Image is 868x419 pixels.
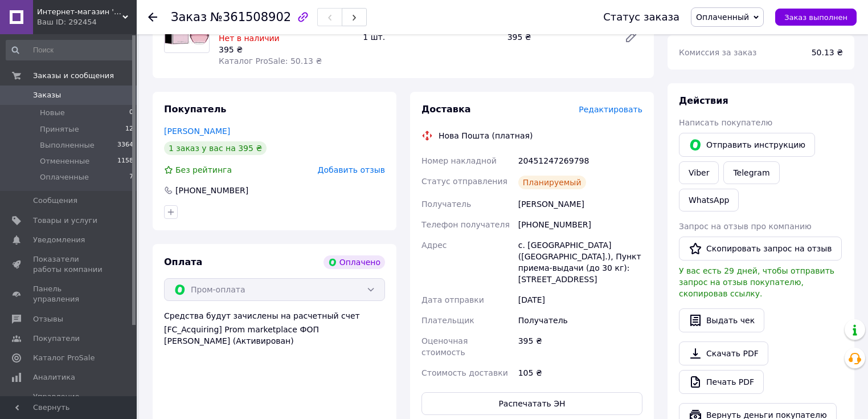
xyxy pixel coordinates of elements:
span: Показатели работы компании [33,254,105,275]
div: Получатель [516,310,645,331]
div: 1 заказ у вас на 395 ₴ [164,141,267,155]
span: Без рейтинга [175,165,232,174]
span: Выполненные [40,140,95,150]
div: Оплачено [324,255,385,269]
span: Написать покупателю [679,118,772,127]
span: Уведомления [33,235,85,245]
div: 105 ₴ [516,363,645,383]
span: №361508902 [210,10,291,24]
div: [FC_Acquiring] Prom marketplace ФОП [PERSON_NAME] (Активирован) [164,324,385,347]
span: Оплаченные [40,172,89,182]
span: Стоимость доставки [421,368,508,377]
span: Редактировать [579,105,642,114]
span: Номер накладной [421,156,497,165]
span: Сообщения [33,196,77,206]
a: Telegram [723,161,779,184]
div: [PHONE_NUMBER] [516,214,645,235]
span: Интернет-магазин ''Каприз-Плюс'' [37,7,122,17]
div: Средства будут зачислены на расчетный счет [164,310,385,347]
span: Доставка [421,104,471,115]
span: Заказы и сообщения [33,71,114,81]
span: 7 [129,172,133,182]
span: 3364 [117,140,133,150]
button: Выдать чек [679,308,764,332]
button: Заказ выполнен [775,9,857,26]
button: Скопировать запрос на отзыв [679,237,842,261]
div: [DATE] [516,290,645,310]
span: Аналитика [33,372,75,383]
span: Дата отправки [421,295,484,304]
span: Заказ выполнен [784,13,847,22]
div: 395 ₴ [516,331,645,363]
span: Товары и услуги [33,215,97,226]
a: Viber [679,161,719,184]
span: Оплаченный [696,13,749,22]
span: Телефон получателя [421,220,510,229]
span: Заказы [33,90,61,100]
span: Каталог ProSale: 50.13 ₴ [219,56,322,66]
span: Запрос на отзыв про компанию [679,222,812,231]
span: Оценочная стоимость [421,336,468,357]
div: [PERSON_NAME] [516,194,645,214]
span: Покупатели [33,333,80,344]
span: Нет в наличии [219,34,280,43]
div: Нова Пошта (платная) [436,130,535,141]
span: Получатель [421,200,471,209]
span: Статус отправления [421,177,507,186]
a: Редактировать [620,26,642,48]
span: Плательщик [421,316,474,325]
span: Покупатель [164,104,226,115]
span: Панель управления [33,284,105,304]
a: WhatsApp [679,189,739,211]
div: 395 ₴ [503,29,615,45]
span: У вас есть 29 дней, чтобы отправить запрос на отзыв покупателю, скопировав ссылку. [679,266,834,298]
span: Новые [40,108,65,118]
span: Адрес [421,241,447,250]
a: [PERSON_NAME] [164,127,230,136]
span: Каталог ProSale [33,353,95,363]
input: Поиск [6,40,134,60]
a: Скачать PDF [679,341,768,365]
span: Принятые [40,124,79,135]
div: 395 ₴ [219,44,354,55]
span: Оплата [164,257,202,267]
span: 1158 [117,156,133,166]
span: 50.13 ₴ [812,48,843,57]
span: Отмененные [40,156,89,166]
span: Отзывы [33,314,63,324]
span: Добавить отзыв [318,165,385,174]
span: Комиссия за заказ [679,48,757,57]
div: [PHONE_NUMBER] [174,185,249,196]
span: Управление сайтом [33,392,105,412]
div: 20451247269798 [516,150,645,171]
div: Планируемый [518,176,586,189]
div: Ваш ID: 292454 [37,17,137,27]
span: Заказ [171,10,207,24]
button: Распечатать ЭН [421,392,642,415]
span: Действия [679,95,728,106]
div: Вернуться назад [148,11,157,23]
a: Печать PDF [679,370,764,394]
span: 0 [129,108,133,118]
div: 1 шт. [358,29,502,45]
div: Статус заказа [603,11,679,23]
div: с. [GEOGRAPHIC_DATA] ([GEOGRAPHIC_DATA].), Пункт приема-выдачи (до 30 кг): [STREET_ADDRESS] [516,235,645,290]
button: Отправить инструкцию [679,133,815,157]
span: 12 [125,124,133,135]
